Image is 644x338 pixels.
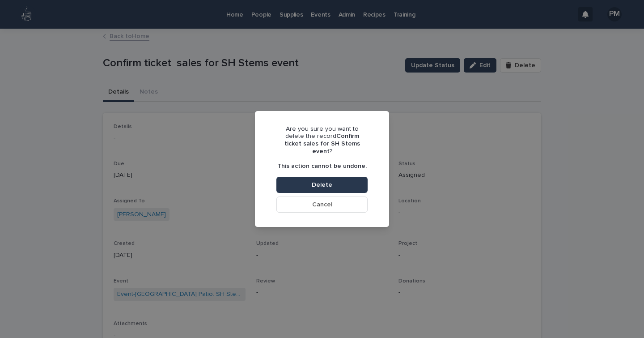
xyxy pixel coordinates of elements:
b: Confirm ticket sales for SH Stems event [284,133,360,154]
button: Cancel [276,197,368,213]
p: This action cannot be undone. [277,163,367,170]
span: Cancel [312,201,332,208]
button: Delete [276,177,368,193]
p: Are you sure you want to delete the record ? [276,125,368,155]
span: Delete [312,182,332,188]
